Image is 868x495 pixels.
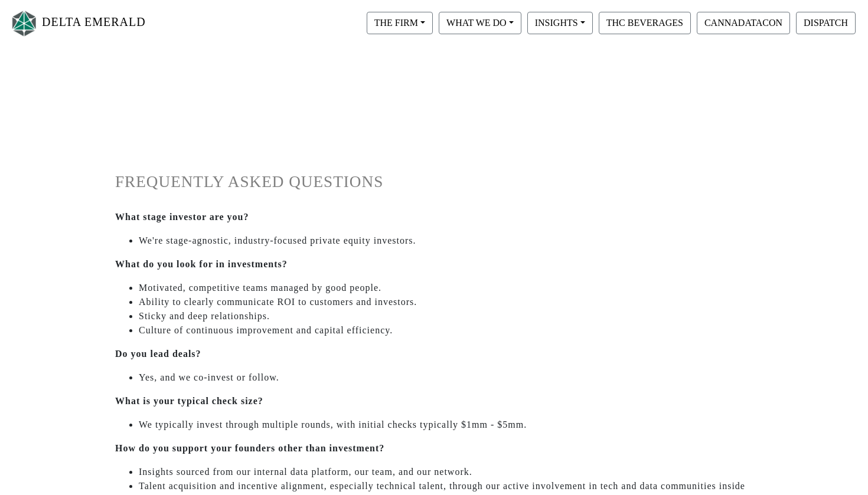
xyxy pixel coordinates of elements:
[367,12,433,34] button: THE FIRM
[796,12,856,34] button: DISPATCH
[139,309,753,323] li: Sticky and deep relationships.
[439,12,521,34] button: WHAT WE DO
[139,418,753,432] li: We typically invest through multiple rounds, with initial checks typically $1mm - $5mm.
[793,17,859,27] a: DISPATCH
[115,172,753,192] h1: FREQUENTLY ASKED QUESTIONS
[697,12,790,34] button: CANNADATACON
[139,371,753,385] li: Yes, and we co-invest or follow.
[115,259,288,269] strong: What do you look for in investments?
[599,12,691,34] button: THC BEVERAGES
[139,234,753,248] li: We're stage-agnostic, industry-focused private equity investors.
[115,349,201,359] strong: Do you lead deals?
[9,8,39,39] img: Logo
[115,396,263,406] strong: What is your typical check size?
[115,212,249,222] strong: What stage investor are you?
[139,323,753,337] li: Culture of continuous improvement and capital efficiency.
[596,17,694,27] a: THC BEVERAGES
[694,17,793,27] a: CANNADATACON
[139,465,753,479] li: Insights sourced from our internal data platform, our team, and our network.
[9,5,146,42] a: DELTA EMERALD
[527,12,593,34] button: INSIGHTS
[139,281,753,295] li: Motivated, competitive teams managed by good people.
[139,295,753,309] li: Ability to clearly communicate ROI to customers and investors.
[115,443,384,453] strong: How do you support your founders other than investment?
